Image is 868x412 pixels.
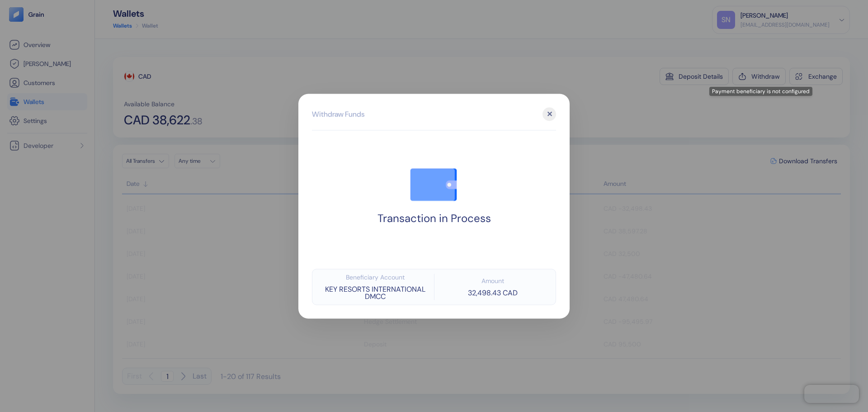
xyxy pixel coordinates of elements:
div: Amount [481,277,504,284]
div: 32,498.43 CAD [468,289,518,296]
div: Withdraw Funds [312,109,364,119]
div: ✕ [542,107,556,121]
div: KEY RESORTS INTERNATIONAL DMCC [317,285,434,300]
div: Transaction in Process [377,212,491,225]
img: success [400,144,468,212]
div: Beneficiary Account [346,274,405,280]
div: Payment beneficiary is not configured [709,87,812,96]
iframe: Chatra live chat [804,385,859,403]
